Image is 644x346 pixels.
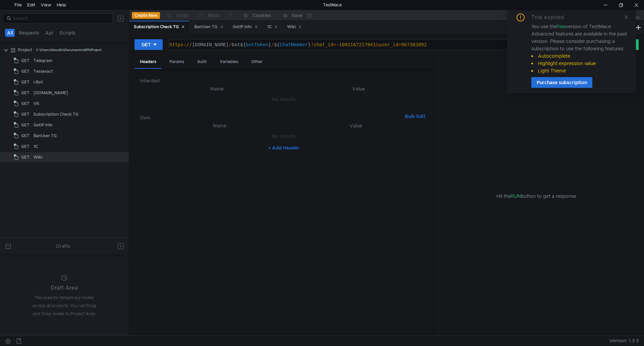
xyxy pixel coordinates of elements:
div: Auth [192,56,212,68]
span: Hit the button to get a response [496,192,576,200]
div: You use the version of TestMace. Advanced features are available in the paid version. Please cons... [531,23,628,74]
span: free [557,23,566,30]
span: GET [21,77,30,87]
span: GET [21,152,30,162]
div: GetIP Info [34,120,53,130]
button: Requests [17,29,41,37]
div: 1С [34,141,38,152]
span: GET [21,88,30,98]
div: Wiki [287,23,302,31]
div: GET [142,41,151,48]
span: GET [21,66,30,76]
li: Light Theme [531,67,628,74]
li: Highlight expression value [531,60,628,67]
div: Subscription Check TG [134,23,185,31]
div: Variables [214,56,244,68]
span: GET [21,99,30,109]
span: GET [21,109,30,119]
button: Redo [193,10,224,20]
button: Api [43,29,55,37]
li: Autocomplete [531,52,628,60]
div: Wiki [34,152,42,162]
span: GET [21,56,30,66]
div: Telegram [34,56,52,66]
button: Scripts [57,29,77,37]
nz-embed-empty: No Results [272,133,296,139]
div: C:\Users\DeusEx\Documents\API\Project [36,45,102,55]
div: Subscription Check TG [34,109,78,119]
span: Version: 1.3.3 [609,336,639,346]
div: BanUser TG [34,131,57,141]
span: RUN [511,193,521,199]
th: Value [289,122,423,130]
span: GET [21,141,30,152]
div: Drafts [56,242,70,250]
button: + Add Header [265,144,302,152]
div: 1С [267,23,278,31]
div: GetIP Info [233,23,258,31]
button: Purchase subscription [531,77,592,88]
button: GET [135,39,163,50]
div: Cookies [253,11,271,19]
div: Undo [176,11,188,19]
div: Headers [135,56,162,69]
div: Other [246,56,268,68]
div: Params [164,56,190,68]
span: GET [21,131,30,141]
h6: Inherited [140,77,428,85]
h6: Own [140,114,402,122]
span: GET [21,120,30,130]
div: Tesseract [34,66,53,76]
div: i-Bot [34,77,43,87]
div: Trial expired [531,13,572,21]
div: Redo [208,11,220,19]
div: Save [291,13,303,18]
th: Value [289,85,428,93]
div: VK [34,99,39,109]
button: Bulk Edit [402,112,428,120]
div: [DOMAIN_NAME] [34,88,68,98]
button: All [5,29,15,37]
th: Name [151,122,289,130]
button: Undo [160,10,193,20]
div: Project [18,45,32,55]
button: No Environment [502,10,549,21]
div: BanUser TG [194,23,223,31]
input: Search... [13,15,109,22]
th: Name [145,85,289,93]
nz-embed-empty: No Results [272,96,296,102]
button: Create New [132,12,160,19]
